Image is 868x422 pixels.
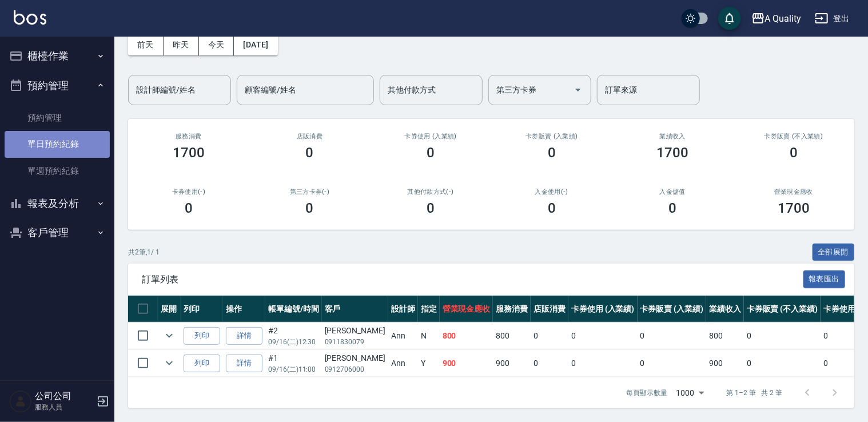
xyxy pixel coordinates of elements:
[5,131,110,157] a: 單日預約紀錄
[727,388,782,398] p: 第 1–2 筆 共 2 筆
[35,391,93,402] h5: 公司公司
[747,188,841,196] h2: 營業現金應收
[158,296,181,323] th: 展開
[657,145,689,161] h3: 1700
[493,323,531,349] td: 800
[569,81,587,99] button: Open
[821,350,867,377] td: 0
[185,200,193,216] h3: 0
[821,323,867,349] td: 0
[568,296,638,323] th: 卡券使用 (入業績)
[306,200,314,216] h3: 0
[226,327,262,345] a: 詳情
[418,350,440,377] td: Y
[548,200,556,216] h3: 0
[265,350,322,377] td: #1
[306,145,314,161] h3: 0
[265,296,322,323] th: 帳單編號/時間
[14,10,46,25] img: Logo
[493,296,531,323] th: 服務消費
[744,323,821,349] td: 0
[747,7,806,30] button: A Quality
[568,350,638,377] td: 0
[427,145,435,161] h3: 0
[5,158,110,184] a: 單週預約紀錄
[568,323,638,349] td: 0
[142,274,803,285] span: 訂單列表
[384,188,477,196] h2: 其他付款方式(-)
[5,218,110,248] button: 客戶管理
[418,296,440,323] th: 指定
[493,350,531,377] td: 900
[226,355,262,372] a: 詳情
[638,350,707,377] td: 0
[5,71,110,101] button: 預約管理
[706,296,744,323] th: 業績收入
[325,352,385,364] div: [PERSON_NAME]
[531,296,568,323] th: 店販消費
[440,323,493,349] td: 800
[161,327,178,344] button: expand row
[418,323,440,349] td: N
[531,350,568,377] td: 0
[388,296,418,323] th: 設計師
[765,11,802,26] div: A Quality
[440,350,493,377] td: 900
[790,145,798,161] h3: 0
[718,7,741,30] button: save
[638,296,707,323] th: 卡券販賣 (入業績)
[184,355,220,372] button: 列印
[384,133,477,140] h2: 卡券使用 (入業績)
[181,296,223,323] th: 列印
[325,325,385,337] div: [PERSON_NAME]
[626,133,720,140] h2: 業績收入
[5,189,110,218] button: 報表及分析
[706,323,744,349] td: 800
[5,41,110,71] button: 櫃檯作業
[265,323,322,349] td: #2
[803,270,846,288] button: 報表匯出
[505,133,599,140] h2: 卡券販賣 (入業績)
[821,296,867,323] th: 卡券使用(-)
[184,327,220,345] button: 列印
[128,247,160,257] p: 共 2 筆, 1 / 1
[35,402,93,412] p: 服務人員
[223,296,265,323] th: 操作
[173,145,205,161] h3: 1700
[744,296,821,323] th: 卡券販賣 (不入業績)
[268,337,319,347] p: 09/16 (二) 12:30
[234,34,277,55] button: [DATE]
[803,273,846,284] a: 報表匯出
[668,200,676,216] h3: 0
[440,296,493,323] th: 營業現金應收
[128,34,164,55] button: 前天
[813,244,855,261] button: 全部展開
[626,388,667,398] p: 每頁顯示數量
[427,200,435,216] h3: 0
[548,145,556,161] h3: 0
[325,364,385,375] p: 0912706000
[142,133,236,140] h3: 服務消費
[638,323,707,349] td: 0
[199,34,234,55] button: 今天
[5,105,110,131] a: 預約管理
[388,323,418,349] td: Ann
[268,364,319,375] p: 09/16 (二) 11:00
[626,188,720,196] h2: 入金儲值
[505,188,599,196] h2: 入金使用(-)
[810,8,854,29] button: 登出
[744,350,821,377] td: 0
[263,133,357,140] h2: 店販消費
[322,296,388,323] th: 客戶
[142,188,236,196] h2: 卡券使用(-)
[325,337,385,347] p: 0911830079
[778,200,810,216] h3: 1700
[9,390,32,413] img: Person
[706,350,744,377] td: 900
[747,133,841,140] h2: 卡券販賣 (不入業績)
[531,323,568,349] td: 0
[164,34,199,55] button: 昨天
[263,188,357,196] h2: 第三方卡券(-)
[672,377,708,408] div: 1000
[388,350,418,377] td: Ann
